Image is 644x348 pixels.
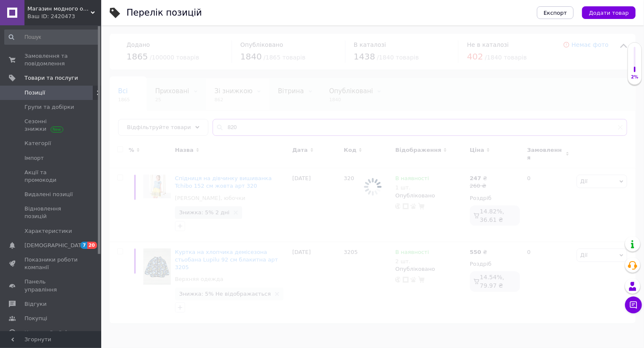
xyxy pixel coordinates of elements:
[24,315,47,322] span: Покупці
[4,30,99,45] input: Пошук
[24,154,44,162] span: Імпорт
[589,10,629,16] span: Додати товар
[27,5,91,13] span: Магазин модного одягу "Sezon"
[24,89,45,97] span: Позиції
[24,52,78,67] span: Замовлення та повідомлення
[24,74,78,82] span: Товари та послуги
[24,278,78,293] span: Панель управління
[24,191,73,198] span: Видалені позиції
[628,74,641,80] div: 2%
[625,297,642,313] button: Чат з покупцем
[127,8,202,17] div: Перелік позицій
[87,242,97,249] span: 20
[81,242,87,249] span: 7
[24,140,51,147] span: Категорії
[537,6,574,19] button: Експорт
[24,205,78,220] span: Відновлення позицій
[24,329,70,337] span: Каталог ProSale
[24,118,78,133] span: Сезонні знижки
[582,6,636,19] button: Додати товар
[27,13,101,20] div: Ваш ID: 2420473
[24,256,78,271] span: Показники роботи компанії
[24,227,72,235] span: Характеристики
[24,169,78,184] span: Акції та промокоди
[24,242,87,249] span: [DEMOGRAPHIC_DATA]
[544,10,567,16] span: Експорт
[24,300,46,308] span: Відгуки
[24,103,74,111] span: Групи та добірки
